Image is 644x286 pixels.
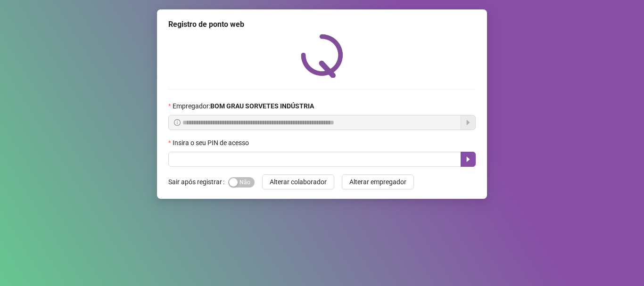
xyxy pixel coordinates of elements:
[464,155,472,163] span: caret-right
[262,174,334,189] button: Alterar colaborador
[301,34,343,78] img: QRPoint
[168,138,255,148] label: Insira o seu PIN de acesso
[349,177,406,187] span: Alterar empregador
[270,177,327,187] span: Alterar colaborador
[168,19,476,30] div: Registro de ponto web
[342,174,414,189] button: Alterar empregador
[210,102,314,110] strong: BOM GRAU SORVETES INDÚSTRIA
[174,119,181,126] span: info-circle
[173,101,314,111] span: Empregador :
[168,174,228,189] label: Sair após registrar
